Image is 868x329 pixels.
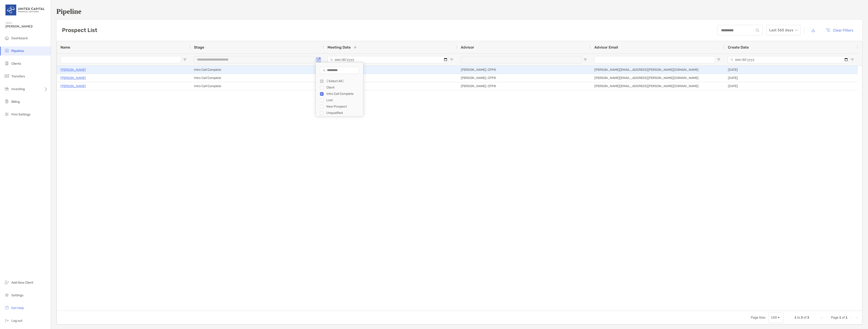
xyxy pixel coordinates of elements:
h3: Prospect List [62,27,97,33]
div: Intro Call Complete [326,92,360,96]
div: Page Size: [751,316,766,319]
div: [DATE] 04:30 pm [324,66,457,74]
button: Open Filter Menu [717,58,721,61]
span: 3 [807,316,809,319]
div: [PERSON_NAME], CFP® [457,82,591,90]
span: Investing [11,87,25,91]
div: Unqualified [326,111,360,115]
div: Next Page [849,316,853,319]
span: Advisor Email [594,45,618,49]
div: [DATE] [724,82,858,90]
span: Name [60,45,70,49]
input: Search filter values [320,67,359,74]
span: to [797,316,800,319]
div: [PERSON_NAME], CFP® [457,66,591,74]
span: of [842,316,845,319]
div: Filter List [316,78,363,116]
span: Pipeline [11,49,24,53]
span: Settings [11,293,23,297]
span: Log out [11,319,22,323]
span: 1 [846,316,848,319]
div: [PERSON_NAME][EMAIL_ADDRESS][PERSON_NAME][DOMAIN_NAME] [591,66,724,74]
span: Clients [11,62,21,66]
img: add_new_client icon [4,280,10,285]
span: 1 [794,316,796,319]
img: pipeline icon [4,48,10,53]
div: [DATE] [724,66,858,74]
div: 100 [771,316,777,319]
button: Open Filter Menu [183,58,187,61]
button: Open Filter Menu [450,58,454,61]
div: (Select All) [326,79,360,83]
div: Lost [326,98,360,102]
span: 1 [839,316,841,319]
div: [PERSON_NAME][EMAIL_ADDRESS][PERSON_NAME][DOMAIN_NAME] [591,82,724,90]
div: First Page [820,316,824,319]
span: Add New Client [11,281,33,285]
img: clients icon [4,61,10,66]
div: [DATE] [724,74,858,82]
span: Get Help [11,306,24,310]
span: Dashboard [11,36,27,40]
div: [PERSON_NAME], CFP® [457,74,591,82]
span: Billing [11,100,20,104]
img: settings icon [4,292,10,298]
div: Intro Call Complete [190,74,324,82]
span: of [804,316,806,319]
span: Meeting Date [327,45,351,49]
div: [PERSON_NAME][EMAIL_ADDRESS][PERSON_NAME][DOMAIN_NAME] [591,74,724,82]
a: [PERSON_NAME] [60,75,86,81]
img: United Capital Logo [5,2,45,18]
div: [DATE] 03:30 pm [324,74,457,82]
div: Last Page [855,316,858,319]
span: Advisor [461,45,474,49]
img: dashboard icon [4,35,10,41]
div: New Prospect [326,105,360,108]
span: Last 365 days [769,25,798,35]
span: Create Date [728,45,749,49]
img: transfers icon [4,73,10,79]
img: input icon [756,29,759,32]
input: Advisor Email Filter Input [594,56,715,63]
img: firm-settings icon [4,111,10,117]
div: [DATE] 12:00 am [324,82,457,90]
div: Column Filter [316,62,363,116]
img: billing icon [4,99,10,104]
a: [PERSON_NAME] [60,67,86,73]
div: Page Size [769,312,784,323]
span: Stage [194,45,204,49]
input: Name Filter Input [60,56,181,63]
a: [PERSON_NAME] [60,83,86,89]
span: 3 [801,316,803,319]
input: Meeting Date Filter Input [327,56,448,63]
img: get-help icon [4,305,10,310]
div: Intro Call Complete [190,82,324,90]
h1: Pipeline [56,7,863,16]
div: Previous Page [826,316,829,319]
span: Firm Settings [11,113,30,116]
input: Create Date Filter Input [728,56,849,63]
button: Open Filter Menu [317,58,320,61]
button: Open Filter Menu [851,58,854,61]
img: investing icon [4,86,10,91]
button: Open Filter Menu [583,58,587,61]
span: [PERSON_NAME]! [5,25,48,28]
span: Transfers [11,74,25,78]
img: logout icon [4,318,10,323]
div: Client [326,86,360,89]
button: Clear Filters [822,25,857,35]
span: Page [831,316,838,319]
div: Intro Call Complete [190,66,324,74]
